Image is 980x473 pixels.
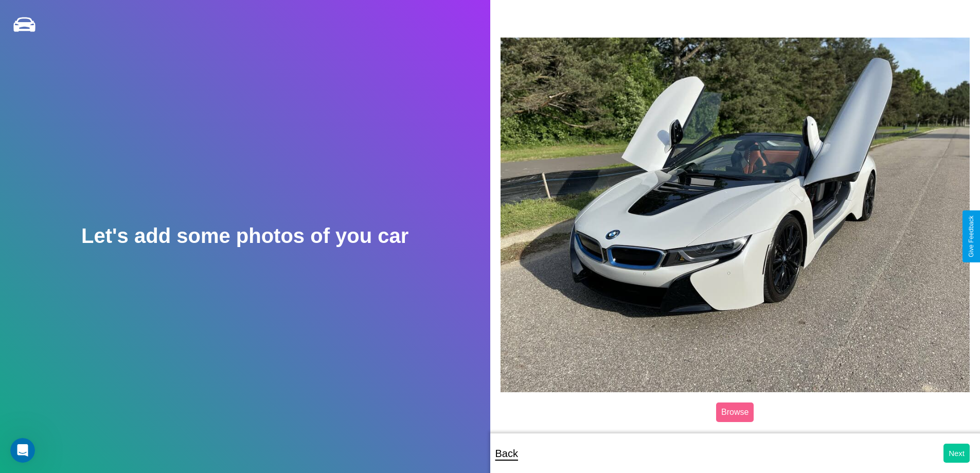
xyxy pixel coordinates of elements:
p: Back [495,444,518,463]
label: Browse [716,402,754,422]
img: posted [501,38,970,392]
button: Next [943,444,970,463]
iframe: Intercom live chat [10,438,35,463]
h2: Let's add some photos of you car [81,224,408,248]
div: Give Feedback [968,216,975,257]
